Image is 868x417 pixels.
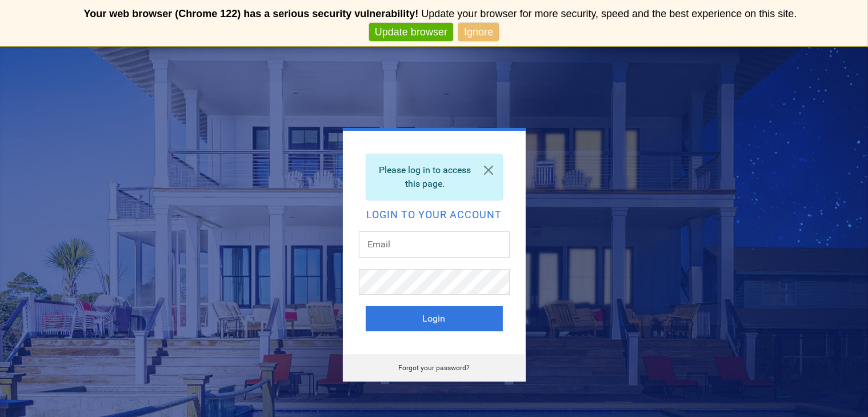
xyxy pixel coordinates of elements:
[421,8,797,19] span: Update your browser for more security, speed and the best experience on this site.
[398,364,470,372] a: Forgot your password?
[366,154,503,201] div: Please log in to access this page.
[359,231,510,258] input: Email
[366,210,503,220] h2: Login to your account
[475,154,502,186] a: Close
[366,306,503,331] button: Login
[84,8,419,19] b: Your web browser (Chrome 122) has a serious security vulnerability!
[369,23,453,42] a: Update browser
[458,23,499,42] a: Ignore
